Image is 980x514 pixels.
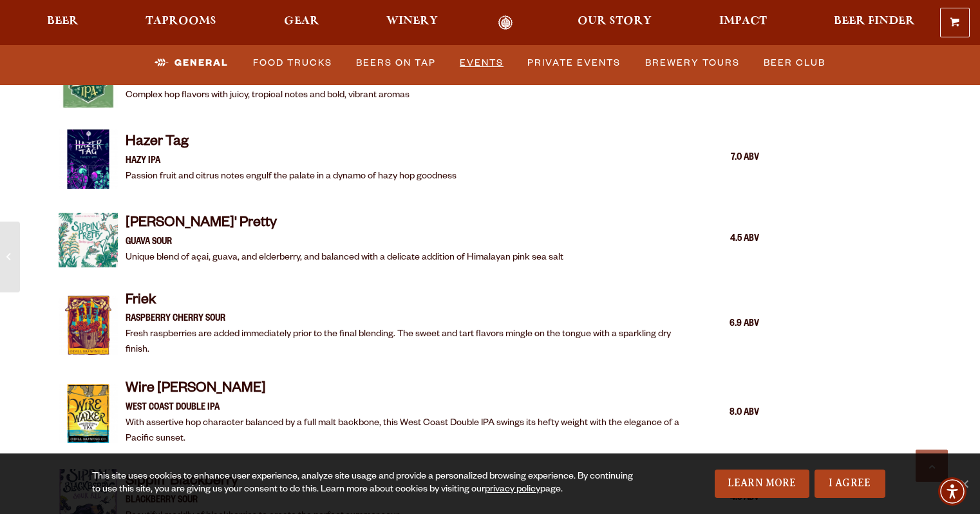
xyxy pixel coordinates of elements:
p: Complex hop flavors with juicy, tropical notes and bold, vibrant aromas [126,88,410,104]
span: Taprooms [146,16,216,26]
p: Passion fruit and citrus notes engulf the palate in a dynamo of hazy hop goodness [126,169,457,185]
a: Brewery Tours [640,48,745,78]
h4: Wire [PERSON_NAME] [126,380,687,401]
div: 8.0 ABV [695,405,759,422]
a: General [149,48,234,78]
h4: Friek [126,292,687,312]
a: Beer [39,15,87,30]
p: West Coast Double IPA [126,401,687,416]
a: Impact [711,15,775,30]
p: GUAVA SOUR [126,235,563,251]
span: Beer Finder [834,16,915,26]
a: Beers on Tap [351,48,441,78]
a: privacy policy [485,485,540,495]
img: Item Thumbnail [59,384,118,443]
div: 7.0 ABV [695,150,759,167]
p: RASPBERRY CHERRY SOUR [126,312,687,327]
a: Our Story [569,15,660,30]
a: Learn More [715,470,809,498]
a: I Agree [815,470,885,498]
h4: [PERSON_NAME]' Pretty [126,214,563,235]
a: Winery [378,15,446,30]
img: Item Thumbnail [59,129,118,189]
a: Private Events [522,48,626,78]
a: Taprooms [137,15,225,30]
a: Beer Finder [825,15,923,30]
div: 4.5 ABV [695,231,759,248]
p: With assertive hop character balanced by a full malt backbone, this West Coast Double IPA swings ... [126,416,687,447]
a: Beer Club [759,48,831,78]
a: Events [455,48,509,78]
a: Gear [276,15,328,30]
span: Winery [386,16,438,26]
p: Fresh raspberries are added immediately prior to the final blending. The sweet and tart flavors m... [126,327,687,358]
div: 6.9 ABV [695,316,759,333]
a: Food Trucks [248,48,337,78]
span: Our Story [578,16,652,26]
img: Item Thumbnail [59,296,118,355]
a: Scroll to top [916,450,948,482]
a: Odell Home [481,15,529,30]
span: Impact [719,16,767,26]
span: Gear [284,16,319,26]
p: Unique blend of açai, guava, and elderberry, and balanced with a delicate addition of Himalayan p... [126,251,563,266]
img: Item Thumbnail [59,211,118,270]
div: Accessibility Menu [938,477,966,506]
span: Beer [47,16,79,26]
div: This site uses cookies to enhance user experience, analyze site usage and provide a personalized ... [92,471,641,497]
p: HAZY IPA [126,154,457,169]
h4: Hazer Tag [126,133,457,154]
